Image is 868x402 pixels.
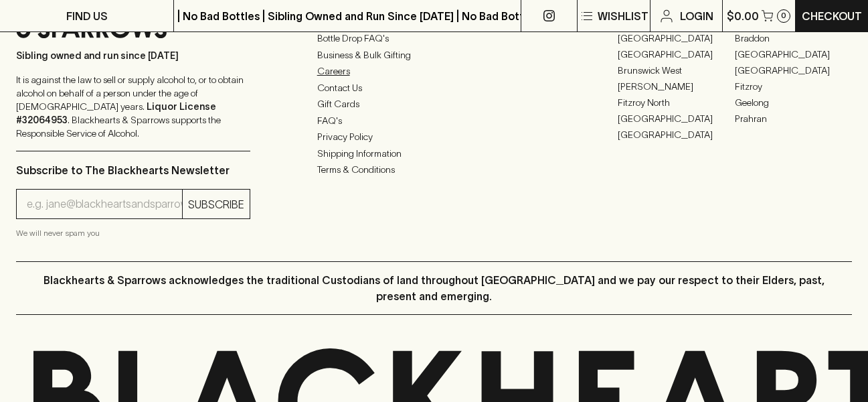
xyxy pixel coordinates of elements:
p: Wishlist [598,8,648,24]
a: Privacy Policy [317,129,551,145]
a: FAQ's [317,113,551,129]
p: Blackhearts & Sparrows acknowledges the traditional Custodians of land throughout [GEOGRAPHIC_DAT... [26,272,842,304]
a: Geelong [735,94,852,111]
a: [GEOGRAPHIC_DATA] [618,111,735,127]
p: $0.00 [727,8,759,24]
a: [GEOGRAPHIC_DATA] [618,30,735,46]
p: Sibling owned and run since [DATE] [16,49,250,62]
input: e.g. jane@blackheartsandsparrows.com.au [27,194,182,215]
p: SUBSCRIBE [188,196,244,212]
p: Login [680,8,713,24]
a: Prahran [735,111,852,127]
button: SUBSCRIBE [183,190,250,218]
a: [GEOGRAPHIC_DATA] [618,46,735,62]
a: Careers [317,64,551,80]
a: Business & Bulk Gifting [317,47,551,63]
a: Brunswick West [618,62,735,78]
a: Braddon [735,30,852,46]
p: We will never spam you [16,226,250,240]
p: Subscribe to The Blackhearts Newsletter [16,162,250,178]
a: [GEOGRAPHIC_DATA] [735,62,852,78]
a: Gift Cards [317,96,551,113]
a: Fitzroy North [618,94,735,111]
a: Shipping Information [317,145,551,161]
p: Checkout [802,8,862,24]
p: It is against the law to sell or supply alcohol to, or to obtain alcohol on behalf of a person un... [16,73,250,140]
a: [GEOGRAPHIC_DATA] [618,127,735,143]
p: 0 [781,12,786,19]
a: Contact Us [317,80,551,96]
a: [GEOGRAPHIC_DATA] [735,46,852,62]
a: Bottle Drop FAQ's [317,31,551,47]
a: Terms & Conditions [317,162,551,178]
a: Fitzroy [735,78,852,94]
a: [PERSON_NAME] [618,78,735,94]
p: FIND US [66,8,108,24]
